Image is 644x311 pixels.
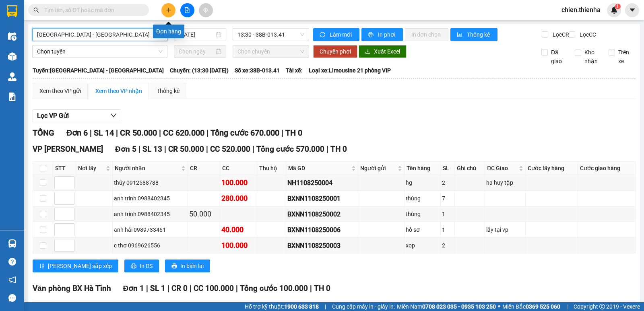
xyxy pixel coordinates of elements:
span: | [326,144,328,154]
span: Tổng cước 100.000 [240,284,308,293]
span: Xuất Excel [374,47,400,56]
button: bar-chartThống kê [450,28,497,41]
th: STT [53,162,76,175]
strong: 0369 525 060 [526,303,560,310]
input: Tìm tên, số ĐT hoặc mã đơn [44,6,139,14]
span: Đã giao [548,48,569,66]
span: Increase Value [65,239,74,245]
span: | [310,284,312,293]
div: 2 [442,178,453,187]
span: file-add [184,7,190,13]
span: plus [166,7,171,13]
span: Lọc CC [576,30,597,39]
span: bar-chart [457,32,464,38]
span: Văn phòng BX Hà Tĩnh [33,284,111,293]
img: solution-icon [8,93,17,101]
div: 100.000 [221,240,256,251]
button: downloadXuất Excel [359,45,407,58]
button: In đơn chọn [405,28,449,41]
img: warehouse-icon [8,32,17,41]
strong: 0708 023 035 - 0935 103 250 [422,303,496,310]
span: Chuyến: (13:30 [DATE]) [170,66,229,75]
span: up [68,178,72,183]
span: Decrease Value [65,198,74,204]
div: thùng [406,194,439,203]
div: 1 [442,210,453,218]
div: 280.000 [221,193,256,204]
span: Miền Bắc [502,302,560,311]
span: aim [203,7,208,13]
span: printer [368,32,375,38]
span: CR 50.000 [120,128,157,138]
span: | [146,284,148,293]
span: Đơn 1 [123,284,144,293]
span: | [325,302,326,311]
span: Mã GD [288,164,349,173]
span: down [68,183,72,188]
span: down [68,246,72,251]
button: file-add [180,3,194,17]
span: Hà Nội - Hà Tĩnh [37,29,163,41]
span: Người gửi [360,164,396,173]
span: Cung cấp máy in - giấy in: [332,302,395,311]
div: Đơn hàng [153,25,184,38]
div: xop [406,241,439,250]
th: Cước lấy hàng [526,162,578,175]
input: 11/08/2025 [179,30,215,39]
th: Ghi chú [455,162,485,175]
span: CC 620.000 [163,128,204,138]
span: In DS [140,262,153,270]
span: Đơn 6 [66,128,88,138]
button: syncLàm mới [313,28,359,41]
span: ĐC Giao [487,164,517,173]
span: down [68,199,72,204]
span: TH 0 [330,144,347,154]
span: up [68,209,72,214]
span: down [68,215,72,220]
div: BXNN1108250003 [287,241,356,251]
span: printer [171,263,177,270]
span: Increase Value [65,192,74,198]
td: BXNN1108250003 [286,238,358,253]
span: search [33,7,39,13]
div: 2 [442,241,453,250]
button: Lọc VP Gửi [33,109,121,122]
span: Tổng cước 570.000 [256,144,324,154]
span: Hỗ trợ kỹ thuật: [245,302,319,311]
button: plus [161,3,175,17]
span: Decrease Value [65,183,74,189]
b: Tuyến: [GEOGRAPHIC_DATA] - [GEOGRAPHIC_DATA] [33,67,164,74]
span: Thống kê [467,30,491,39]
span: | [236,284,238,293]
div: anh hải 0989733461 [114,225,186,234]
td: BXNN1108250002 [286,206,358,222]
span: down [68,231,72,235]
span: Số xe: 38B-013.41 [235,66,280,75]
span: 1 [616,4,619,9]
div: thủy 0912588788 [114,178,186,187]
span: Lọc CR [549,30,570,39]
span: 13:30 - 38B-013.41 [237,29,304,41]
button: printerIn DS [124,260,159,272]
span: | [206,144,208,154]
button: printerIn phơi [361,28,403,41]
span: TH 0 [285,128,302,138]
span: notification [8,276,16,284]
div: hg [406,178,439,187]
span: VP [PERSON_NAME] [33,144,103,154]
td: BXNN1108250001 [286,191,358,206]
span: download [365,49,371,55]
span: Chọn chuyến [237,45,304,58]
span: Kho nhận [581,48,602,66]
span: Tổng cước 670.000 [211,128,279,138]
button: Chuyển phơi [313,45,357,58]
span: Decrease Value [65,214,74,220]
span: ⚪️ [498,305,500,308]
span: Đơn 5 [115,144,136,154]
span: up [68,225,72,230]
div: Xem theo VP nhận [95,87,142,95]
span: question-circle [8,258,16,266]
span: | [138,144,140,154]
div: hồ sơ [406,225,439,234]
img: icon-new-feature [611,6,618,14]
